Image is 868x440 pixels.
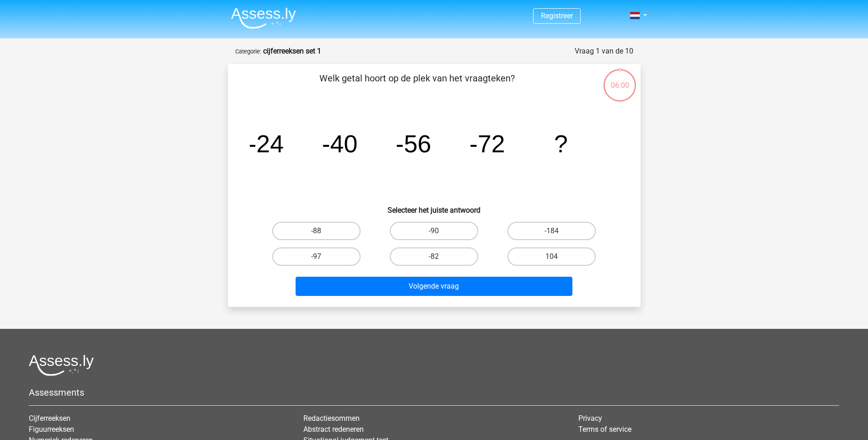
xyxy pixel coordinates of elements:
img: Assessly logo [29,354,94,376]
label: -88 [272,222,361,240]
div: Vraag 1 van de 10 [575,46,633,57]
tspan: -24 [248,130,284,157]
img: Assessly [231,7,296,29]
label: -97 [272,247,361,266]
a: Abstract redeneren [303,425,364,434]
a: Registreer [541,11,573,20]
label: 104 [507,247,596,266]
a: Redactiesommen [303,414,360,423]
button: Volgende vraag [296,277,572,296]
a: Privacy [578,414,602,423]
small: Categorie: [235,48,261,55]
h5: Assessments [29,387,839,398]
h6: Selecteer het juiste antwoord [243,199,626,215]
label: -82 [390,247,478,266]
a: Terms of service [578,425,631,434]
label: -90 [390,222,478,240]
tspan: -72 [469,130,505,157]
tspan: -56 [395,130,431,157]
label: -184 [507,222,596,240]
p: Welk getal hoort op de plek van het vraagteken? [243,71,592,99]
div: 06:00 [603,68,637,91]
tspan: -40 [322,130,357,157]
a: Cijferreeksen [29,414,70,423]
strong: cijferreeksen set 1 [263,47,321,55]
tspan: ? [554,130,568,157]
a: Figuurreeksen [29,425,74,434]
